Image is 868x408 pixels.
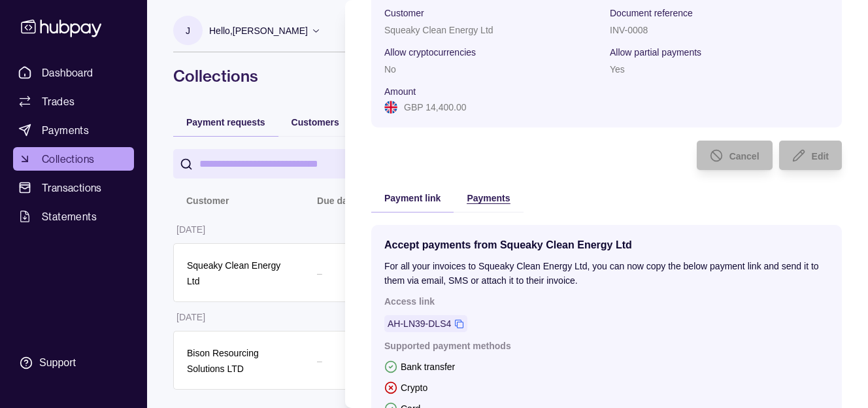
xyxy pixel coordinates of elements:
[610,8,693,18] p: Document reference
[384,25,493,35] p: Squeaky Clean Energy Ltd
[384,259,829,288] p: For all your invoices to Squeaky Clean Energy Ltd, you can now copy the below payment link and se...
[384,101,397,114] img: gb
[729,151,759,161] span: Cancel
[384,47,476,58] p: Allow cryptocurrencies
[384,294,829,309] p: Access link
[384,193,441,203] span: Payment link
[384,86,416,97] p: Amount
[401,381,427,395] p: Crypto
[467,193,510,203] span: Payments
[384,339,829,353] p: Supported payment methods
[401,360,455,374] p: Bank transfer
[404,100,466,114] p: GBP 14,400.00
[384,8,424,18] p: Customer
[610,47,701,58] p: Allow partial payments
[384,238,829,252] p: Accept payments from Squeaky Clean Energy Ltd
[384,64,396,75] p: No
[779,141,842,170] button: Edit
[812,151,829,161] span: Edit
[610,64,625,75] p: Yes
[610,25,648,35] p: INV-0008
[388,316,451,331] a: AH-LN39-DLS4
[697,141,773,170] button: Cancel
